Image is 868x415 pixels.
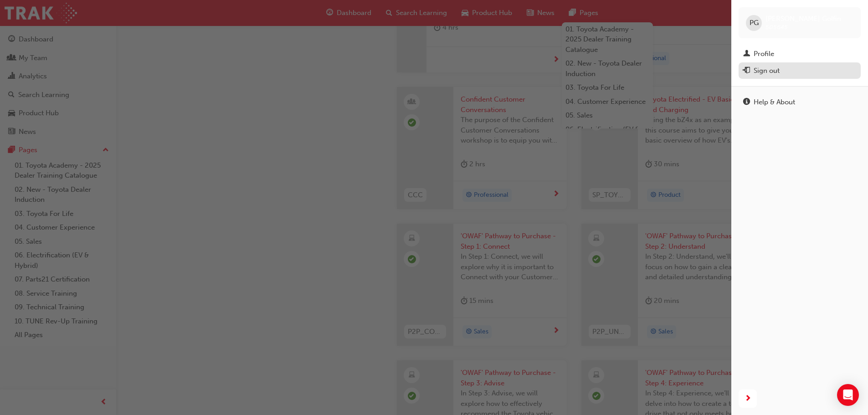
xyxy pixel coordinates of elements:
span: exit-icon [743,67,750,75]
div: Profile [754,49,774,59]
span: next-icon [745,393,751,405]
span: [PERSON_NAME] Golfin [765,15,841,23]
a: Help & About [739,94,861,111]
div: Sign out [754,66,780,76]
span: info-icon [743,98,750,107]
span: man-icon [743,50,750,58]
div: Open Intercom Messenger [837,384,859,406]
div: Help & About [754,97,795,108]
a: Profile [739,46,861,62]
span: 505645 [765,23,788,31]
span: PG [750,18,759,28]
button: Sign out [739,62,861,79]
